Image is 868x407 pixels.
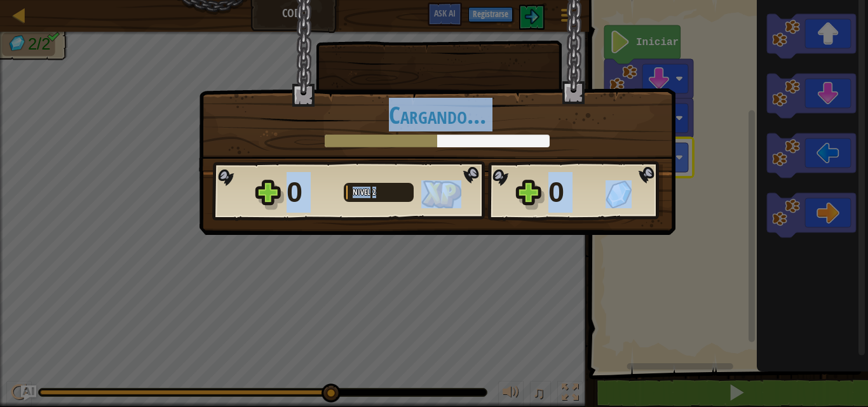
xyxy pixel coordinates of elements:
img: Gemas Conseguidas [606,180,632,208]
img: XP Conseguida [421,180,461,208]
div: 0 [287,172,336,213]
div: 0 [548,172,598,213]
h1: Cargando... [212,102,662,128]
span: Nivel [353,187,372,197]
span: 2 [372,187,376,197]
